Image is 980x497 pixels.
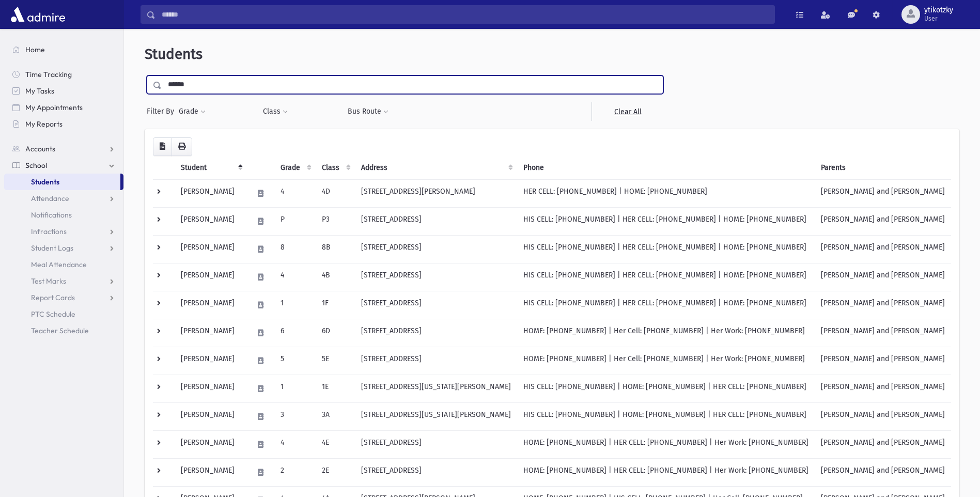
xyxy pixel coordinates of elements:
a: My Appointments [4,99,123,116]
th: Student: activate to sort column descending [175,156,247,180]
a: Clear All [592,102,663,121]
td: [STREET_ADDRESS] [355,319,517,347]
a: Report Cards [4,289,123,306]
a: Students [4,174,120,190]
td: [PERSON_NAME] and [PERSON_NAME] [815,291,951,319]
td: HIS CELL: [PHONE_NUMBER] | HOME: [PHONE_NUMBER] | HER CELL: [PHONE_NUMBER] [517,375,815,402]
span: Infractions [31,227,67,236]
td: HOME: [PHONE_NUMBER] | Her Cell: [PHONE_NUMBER] | Her Work: [PHONE_NUMBER] [517,347,815,375]
a: Accounts [4,141,123,157]
td: [STREET_ADDRESS][US_STATE][PERSON_NAME] [355,402,517,430]
td: [PERSON_NAME] [175,375,247,402]
td: [PERSON_NAME] and [PERSON_NAME] [815,263,951,291]
a: Infractions [4,223,123,240]
span: Report Cards [31,293,75,302]
td: [STREET_ADDRESS] [355,291,517,319]
td: [STREET_ADDRESS][US_STATE][PERSON_NAME] [355,375,517,402]
td: 1 [274,375,316,402]
a: Test Marks [4,273,123,289]
a: Teacher Schedule [4,322,123,339]
td: 1F [316,291,355,319]
td: [PERSON_NAME] [175,235,247,263]
a: School [4,157,123,174]
td: [PERSON_NAME] and [PERSON_NAME] [815,402,951,430]
button: Bus Route [347,102,389,121]
td: [PERSON_NAME] [175,402,247,430]
td: 2E [316,458,355,486]
td: [PERSON_NAME] [175,207,247,235]
td: [STREET_ADDRESS] [355,347,517,375]
span: Time Tracking [25,70,72,79]
td: [PERSON_NAME] [175,458,247,486]
td: [PERSON_NAME] [175,291,247,319]
td: [STREET_ADDRESS] [355,207,517,235]
td: 4 [274,430,316,458]
td: [PERSON_NAME] [175,179,247,207]
a: Meal Attendance [4,256,123,273]
a: My Tasks [4,83,123,99]
td: [PERSON_NAME] and [PERSON_NAME] [815,458,951,486]
span: School [25,161,47,170]
td: [STREET_ADDRESS] [355,235,517,263]
span: My Reports [25,119,63,129]
button: Print [172,137,192,156]
th: Parents [815,156,951,180]
span: PTC Schedule [31,309,75,319]
a: Time Tracking [4,66,123,83]
td: [STREET_ADDRESS] [355,263,517,291]
td: 8 [274,235,316,263]
td: 2 [274,458,316,486]
button: CSV [153,137,172,156]
td: HIS CELL: [PHONE_NUMBER] | HER CELL: [PHONE_NUMBER] | HOME: [PHONE_NUMBER] [517,263,815,291]
span: Accounts [25,144,55,153]
button: Class [262,102,288,121]
button: Grade [178,102,206,121]
td: HOME: [PHONE_NUMBER] | HER CELL: [PHONE_NUMBER] | Her Work: [PHONE_NUMBER] [517,458,815,486]
td: [PERSON_NAME] and [PERSON_NAME] [815,319,951,347]
span: Teacher Schedule [31,326,89,335]
span: User [924,14,953,23]
td: 1 [274,291,316,319]
span: ytikotzky [924,6,953,14]
input: Search [155,5,774,24]
span: My Appointments [25,103,83,112]
td: 4 [274,263,316,291]
td: HIS CELL: [PHONE_NUMBER] | HER CELL: [PHONE_NUMBER] | HOME: [PHONE_NUMBER] [517,207,815,235]
td: [PERSON_NAME] and [PERSON_NAME] [815,207,951,235]
td: [PERSON_NAME] and [PERSON_NAME] [815,375,951,402]
a: PTC Schedule [4,306,123,322]
td: [PERSON_NAME] [175,430,247,458]
td: [PERSON_NAME] and [PERSON_NAME] [815,179,951,207]
td: HOME: [PHONE_NUMBER] | HER CELL: [PHONE_NUMBER] | Her Work: [PHONE_NUMBER] [517,430,815,458]
td: [STREET_ADDRESS] [355,430,517,458]
td: HER CELL: [PHONE_NUMBER] | HOME: [PHONE_NUMBER] [517,179,815,207]
span: Attendance [31,194,69,203]
td: 5 [274,347,316,375]
td: 8B [316,235,355,263]
td: HIS CELL: [PHONE_NUMBER] | HOME: [PHONE_NUMBER] | HER CELL: [PHONE_NUMBER] [517,402,815,430]
td: HIS CELL: [PHONE_NUMBER] | HER CELL: [PHONE_NUMBER] | HOME: [PHONE_NUMBER] [517,291,815,319]
img: AdmirePro [8,4,68,25]
span: Meal Attendance [31,260,87,269]
td: 4E [316,430,355,458]
a: My Reports [4,116,123,132]
td: 6D [316,319,355,347]
a: Notifications [4,207,123,223]
span: Student Logs [31,243,73,253]
td: 5E [316,347,355,375]
th: Phone [517,156,815,180]
span: Filter By [147,106,178,117]
td: [PERSON_NAME] [175,263,247,291]
td: 1E [316,375,355,402]
td: [PERSON_NAME] and [PERSON_NAME] [815,347,951,375]
a: Student Logs [4,240,123,256]
a: Home [4,41,123,58]
td: [STREET_ADDRESS] [355,458,517,486]
span: Notifications [31,210,72,220]
td: [PERSON_NAME] [175,347,247,375]
span: Test Marks [31,276,66,286]
td: HOME: [PHONE_NUMBER] | Her Cell: [PHONE_NUMBER] | Her Work: [PHONE_NUMBER] [517,319,815,347]
span: Students [31,177,59,187]
td: [PERSON_NAME] [175,319,247,347]
td: 3A [316,402,355,430]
